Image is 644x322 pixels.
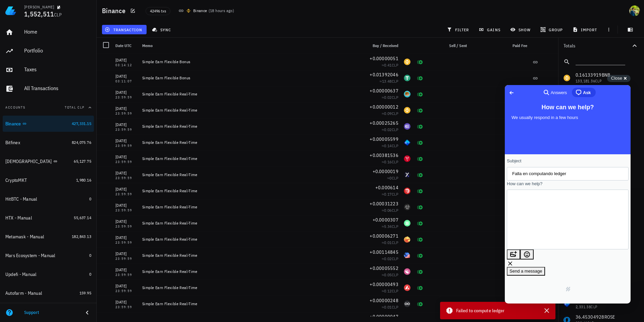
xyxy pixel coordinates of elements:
[404,252,411,259] div: USTC-icon
[150,7,166,15] span: 42496 txs
[60,201,66,207] a: Powered by Help Scout
[476,25,504,34] button: gains
[37,19,89,26] span: How can we help?
[74,215,91,220] span: 55,637.14
[404,220,411,227] div: SOL-icon
[384,208,392,213] span: 0.06
[115,289,137,293] div: 23:59:59
[142,204,356,210] div: Simple Earn Flexible Real-Time
[382,111,398,116] span: ≈
[3,43,94,59] a: Portfolio
[149,25,175,34] button: sync
[382,159,398,164] span: ≈
[5,121,21,127] div: Binance
[115,202,137,209] div: [DATE]
[115,96,137,99] div: 23:59:59
[193,7,207,14] div: Binance
[370,297,398,304] span: +0.00000248
[404,75,411,81] div: USDT-icon
[115,57,137,64] div: [DATE]
[142,75,356,81] div: Simple Earn Flexible Bonus
[456,307,504,314] span: Failed to compute ledger
[2,182,40,191] button: Send a message
[512,27,531,32] span: show
[392,272,398,277] span: CLP
[24,9,54,18] span: 1,552,511
[404,236,411,243] div: LUNA-icon
[392,111,398,116] span: CLP
[115,112,137,115] div: 23:59:59
[392,288,398,293] span: CLP
[392,143,398,148] span: CLP
[2,96,38,101] span: How can we help?
[382,95,398,100] span: ≈
[384,95,392,100] span: 0.02
[373,217,399,223] span: +0.0000307
[5,234,44,240] div: Metamask - Manual
[3,24,94,40] a: Home
[392,95,398,100] span: CLP
[7,30,73,35] span: We usually respond in a few hours
[115,234,137,241] div: [DATE]
[142,269,356,274] div: Simple Earn Flexible Real-Time
[115,315,137,322] div: [DATE]
[392,175,398,180] span: CLP
[78,4,86,11] span: Ask
[505,85,631,304] iframe: Help Scout Beacon - Live Chat, Contact Form, and Knowledge Base
[115,241,137,244] div: 23:59:59
[382,240,398,245] span: ≈
[115,154,137,160] div: [DATE]
[142,59,356,65] div: Simple Earn Flexible Bonus
[384,159,392,164] span: 0.16
[142,220,356,226] div: Simple Earn Flexible Real-Time
[115,186,137,193] div: [DATE]
[380,79,398,84] span: ≈
[384,143,392,148] span: 0.14
[482,38,530,54] div: Paid Fee
[2,164,15,174] button: Attach a file
[507,25,535,34] button: show
[427,38,470,54] div: Sell / Sent
[102,5,128,16] h1: Binance
[404,107,411,114] div: BNB-icon
[209,7,234,14] span: ( )
[370,88,398,94] span: +0.00000637
[115,160,137,164] div: 23:59:59
[513,43,527,48] span: Paid Fee
[558,38,644,54] button: Totals
[115,176,137,180] div: 23:59:59
[142,156,356,161] div: Simple Earn Flexible Real-Time
[115,267,137,273] div: [DATE]
[102,25,147,34] button: transaction
[3,4,11,12] span: Go back
[2,73,16,78] span: Subject
[5,159,52,164] div: [DEMOGRAPHIC_DATA]
[142,253,356,258] div: Simple Earn Flexible Real-Time
[142,285,356,290] div: Simple Earn Flexible Real-Time
[5,184,38,189] span: Send a message
[392,305,398,310] span: CLP
[370,136,398,142] span: +0.00005599
[186,9,191,13] img: 270.png
[370,152,398,158] span: +0.00381536
[115,306,137,309] div: 23:59:59
[115,43,131,48] span: Date UTC
[563,43,631,48] div: Totals
[387,175,398,180] span: ≈
[113,38,140,54] div: Date UTC
[142,91,356,97] div: Simple Earn Flexible Real-Time
[140,38,358,54] div: Memo
[370,120,398,126] span: +0.00025265
[142,43,153,48] span: Memo
[3,99,94,116] button: AccountsTotal CLP
[389,175,391,180] span: 0
[24,66,91,73] div: Taxes
[24,29,91,35] div: Home
[404,123,411,130] div: ENJ-icon
[46,4,62,11] span: Answers
[115,137,137,144] div: [DATE]
[3,191,94,207] a: HitBTC - Manual 0
[72,121,91,126] span: 427,331.15
[392,256,398,261] span: CLP
[404,188,411,194] div: 1INCH-icon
